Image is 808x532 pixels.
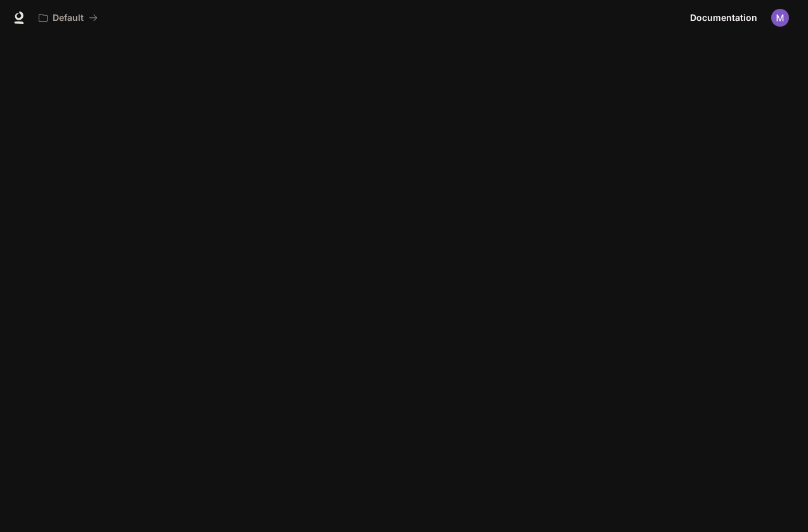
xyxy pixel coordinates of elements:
[53,13,84,23] p: Default
[685,5,762,30] a: Documentation
[690,10,757,26] span: Documentation
[771,9,789,27] img: User avatar
[33,5,103,30] button: All workspaces
[767,5,793,30] button: User avatar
